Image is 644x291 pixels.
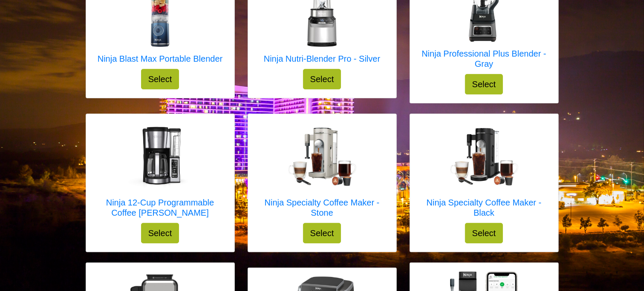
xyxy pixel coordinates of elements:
[303,223,341,243] button: Select
[257,123,388,223] a: Ninja Specialty Coffee Maker - Stone Ninja Specialty Coffee Maker - Stone
[465,74,503,94] button: Select
[95,123,226,223] a: Ninja 12-Cup Programmable Coffee Brewer Ninja 12-Cup Programmable Coffee [PERSON_NAME]
[264,54,380,64] h5: Ninja Nutri-Blender Pro - Silver
[465,223,503,243] button: Select
[98,54,222,64] h5: Ninja Blast Max Portable Blender
[257,197,388,218] h5: Ninja Specialty Coffee Maker - Stone
[419,197,550,218] h5: Ninja Specialty Coffee Maker - Black
[288,128,356,185] img: Ninja Specialty Coffee Maker - Stone
[95,197,226,218] h5: Ninja 12-Cup Programmable Coffee [PERSON_NAME]
[419,48,550,69] h5: Ninja Professional Plus Blender - Gray
[141,69,179,89] button: Select
[141,223,179,243] button: Select
[126,123,194,191] img: Ninja 12-Cup Programmable Coffee Brewer
[450,128,518,186] img: Ninja Specialty Coffee Maker - Black
[303,69,341,89] button: Select
[419,123,550,223] a: Ninja Specialty Coffee Maker - Black Ninja Specialty Coffee Maker - Black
